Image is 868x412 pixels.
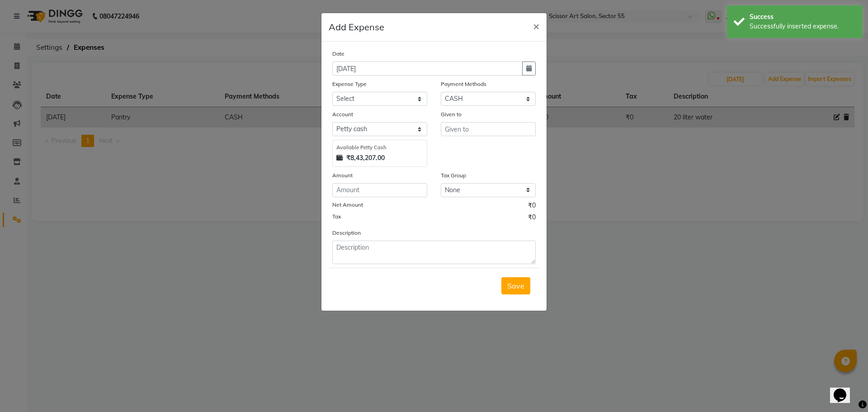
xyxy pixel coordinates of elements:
[750,22,856,31] div: Successfully inserted expense.
[336,144,423,152] div: Available Petty Cash
[441,171,466,180] label: Tax Group
[501,277,530,294] button: Save
[528,201,536,213] span: ₹0
[332,80,367,88] label: Expense Type
[329,20,384,34] h5: Add Expense
[332,229,361,237] label: Description
[750,12,856,22] div: Success
[346,153,385,163] strong: ₹8,43,207.00
[332,171,353,180] label: Amount
[526,13,547,38] button: Close
[332,50,344,58] label: Date
[507,281,524,290] span: Save
[332,213,341,221] label: Tax
[332,201,363,209] label: Net Amount
[528,213,536,224] span: ₹0
[441,122,536,136] input: Given to
[533,19,539,33] span: ×
[830,376,859,403] iframe: chat widget
[332,110,353,118] label: Account
[332,183,427,197] input: Amount
[441,110,462,118] label: Given to
[441,80,486,88] label: Payment Methods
